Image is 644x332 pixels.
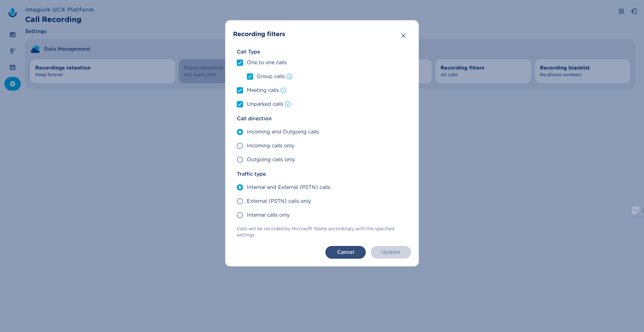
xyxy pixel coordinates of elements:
span: Traffic type [237,170,266,178]
button: Update [371,246,411,259]
span: Outgoing calls only [247,156,295,163]
span: Call direction [237,115,272,123]
header: Recording filters [233,28,411,41]
span: Internal calls only [247,211,290,219]
span: Incoming and Outgoing calls [247,128,319,136]
span: Incoming calls only [247,142,294,150]
button: Close [397,29,410,42]
span: Call Type [237,48,411,56]
span: Group calls [257,73,285,80]
span: Meeting calls [247,87,279,94]
span: Internal and External (PSTN) calls [247,184,330,191]
button: Cancel [325,246,366,259]
span: Unparked calls [247,100,283,108]
span: External (PSTN) calls only [247,197,311,205]
span: Calls will be recorded by Microsoft Teams accordingly with the specified settings. [237,226,411,238]
span: One to one calls [247,59,287,66]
